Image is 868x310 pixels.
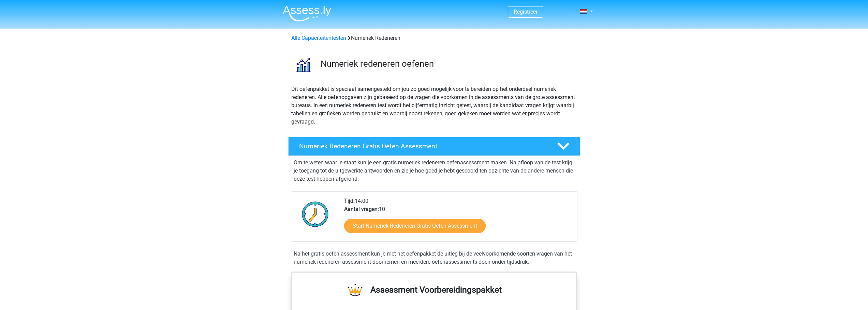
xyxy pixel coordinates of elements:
b: Aantal vragen: [344,206,379,212]
img: Klok [298,197,333,231]
p: Dit oefenpakket is speciaal samengesteld om jou zo goed mogelijk voor te bereiden op het onderdee... [291,85,577,126]
img: Assessly [283,5,331,21]
a: Registreer [514,9,538,15]
a: Start Numeriek Redeneren Gratis Oefen Assessment [344,219,486,233]
a: Numeriek Redeneren Gratis Oefen Assessment [285,137,583,156]
b: Tijd: [344,198,355,204]
img: numeriek redeneren [289,50,318,79]
div: Na het gratis oefen assessment kun je met het oefenpakket de uitleg bij de veelvoorkomende soorte... [291,250,577,266]
h4: Numeriek Redeneren Gratis Oefen Assessment [299,142,546,150]
a: Alle Capaciteitentesten [291,35,346,41]
p: Om te weten waar je staat kun je een gratis numeriek redeneren oefenassessment maken. Na afloop v... [294,159,575,183]
div: 14:00 10 [339,197,577,241]
div: Numeriek Redeneren [289,34,580,42]
h3: Numeriek redeneren oefenen [321,59,575,69]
